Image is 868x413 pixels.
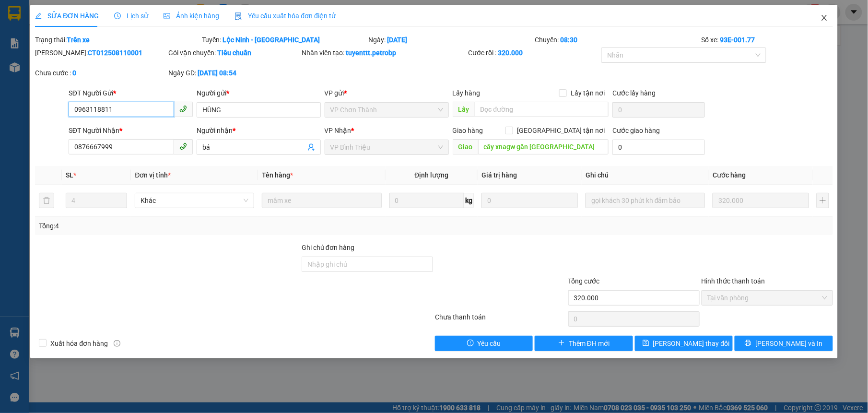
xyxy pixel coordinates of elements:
[560,36,577,44] b: 08:30
[817,193,829,208] button: plus
[262,171,293,179] span: Tên hàng
[453,127,483,134] span: Giao hàng
[88,49,142,57] b: CT012508110001
[414,171,448,179] span: Định lượng
[198,69,236,77] b: [DATE] 08:54
[735,336,833,351] button: printer[PERSON_NAME] và In
[821,14,828,22] span: close
[114,12,121,19] span: clock-circle
[568,277,600,285] span: Tổng cước
[235,12,242,20] img: icon
[653,338,730,349] span: [PERSON_NAME] thay đổi
[435,336,533,351] button: exclamation-circleYêu cầu
[434,312,567,329] div: Chưa thanh toán
[387,36,407,44] b: [DATE]
[325,127,352,134] span: VP Nhận
[168,47,300,58] div: Gói vận chuyển:
[475,102,609,117] input: Dọc đường
[498,49,523,57] b: 320.000
[39,193,54,208] button: delete
[713,171,746,179] span: Cước hàng
[720,36,755,44] b: 93E-001.77
[612,127,660,134] label: Cước giao hàng
[453,102,475,117] span: Lấy
[745,340,751,347] span: printer
[367,35,534,45] div: Ngày:
[811,5,838,32] button: Close
[235,12,336,20] span: Yêu cầu xuất hóa đơn điện tử
[513,125,609,136] span: [GEOGRAPHIC_DATA] tận nơi
[586,193,705,208] input: Ghi Chú
[558,340,565,347] span: plus
[164,12,219,20] span: Ảnh kiện hàng
[217,49,251,57] b: Tiêu chuẩn
[35,47,166,58] div: [PERSON_NAME]:
[66,171,73,179] span: SL
[468,47,599,58] div: Cước rồi :
[69,125,193,136] div: SĐT Người Nhận
[35,12,42,19] span: edit
[179,105,187,113] span: phone
[35,12,99,20] span: SỬA ĐƠN HÀNG
[302,244,354,251] label: Ghi chú đơn hàng
[307,143,315,151] span: user-add
[453,89,481,97] span: Lấy hàng
[635,336,733,351] button: save[PERSON_NAME] thay đổi
[114,12,148,20] span: Lịch sử
[481,193,578,208] input: 0
[164,12,170,19] span: picture
[534,35,700,45] div: Chuyến:
[135,171,171,179] span: Đơn vị tính
[582,166,709,185] th: Ghi chú
[330,103,443,117] span: VP Chơn Thành
[643,340,649,347] span: save
[47,338,112,349] span: Xuất hóa đơn hàng
[713,193,809,208] input: 0
[114,340,120,347] span: info-circle
[478,338,501,349] span: Yêu cầu
[346,49,396,57] b: tuyenttt.petrobp
[325,88,449,98] div: VP gửi
[67,36,90,44] b: Trên xe
[569,338,610,349] span: Thêm ĐH mới
[478,139,609,154] input: Dọc đường
[34,35,200,45] div: Trạng thái:
[567,88,609,98] span: Lấy tận nơi
[535,336,633,351] button: plusThêm ĐH mới
[197,88,321,98] div: Người gửi
[612,102,704,118] input: Cước lấy hàng
[302,257,433,272] input: Ghi chú đơn hàng
[702,277,765,285] label: Hình thức thanh toán
[197,125,321,136] div: Người nhận
[262,193,381,208] input: VD: Bàn, Ghế
[612,89,656,97] label: Cước lấy hàng
[168,68,300,78] div: Ngày GD:
[179,142,187,150] span: phone
[755,338,822,349] span: [PERSON_NAME] và In
[701,35,834,45] div: Số xe:
[481,171,517,179] span: Giá trị hàng
[223,36,320,44] b: Lộc Ninh - [GEOGRAPHIC_DATA]
[39,221,335,231] div: Tổng: 4
[72,69,76,77] b: 0
[612,140,704,155] input: Cước giao hàng
[330,140,443,154] span: VP Bình Triệu
[453,139,478,154] span: Giao
[35,68,166,78] div: Chưa cước :
[141,193,248,208] span: Khác
[69,88,193,98] div: SĐT Người Gửi
[201,35,367,45] div: Tuyến:
[707,291,827,305] span: Tại văn phòng
[467,340,474,347] span: exclamation-circle
[464,193,474,208] span: kg
[302,47,466,58] div: Nhân viên tạo:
